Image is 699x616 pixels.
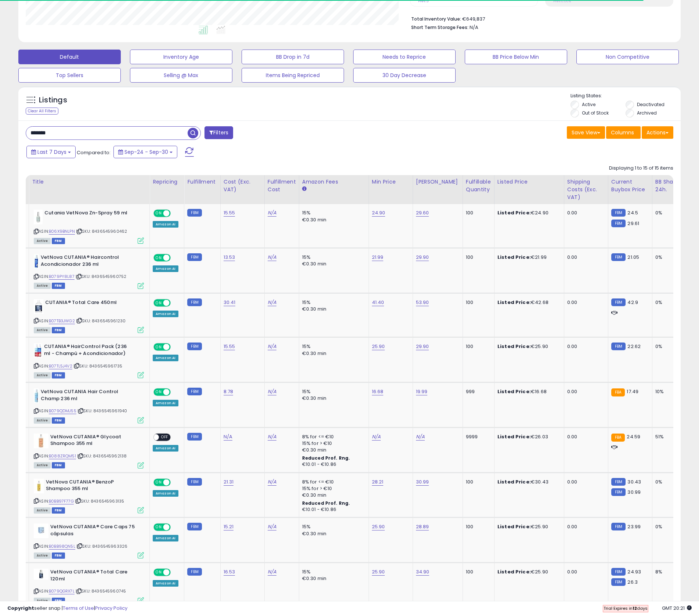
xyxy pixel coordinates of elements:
[627,209,638,216] span: 24.5
[302,500,350,506] b: Reduced Prof. Rng.
[154,300,163,306] span: ON
[153,355,178,361] div: Amazon AI
[26,108,58,115] div: Clear All Filters
[187,178,217,186] div: Fulfillment
[187,343,202,350] small: FBM
[655,479,680,485] div: 0%
[567,523,602,530] div: 0.00
[497,523,558,530] div: €25.90
[34,552,51,559] span: All listings currently available for purchase on Amazon
[170,524,181,530] span: OFF
[49,363,72,369] a: B07TL5J4V2
[497,569,558,575] div: €25.90
[154,255,163,261] span: ON
[416,178,460,186] div: [PERSON_NAME]
[302,434,363,440] div: 8% for <= €10
[497,209,531,216] b: Listed Price:
[50,523,140,539] b: VetNova CUTANIA® Care Caps 75 cápsulas
[34,462,51,468] span: All listings currently available for purchase on Amazon
[153,178,181,186] div: Repricing
[302,388,363,395] div: 15%
[302,455,350,461] b: Reduced Prof. Rng.
[642,126,673,139] button: Actions
[466,569,489,575] div: 100
[655,388,680,395] div: 10%
[159,434,171,440] span: OFF
[34,254,144,288] div: ASIN:
[627,220,639,227] span: 29.61
[224,568,235,576] a: 16.53
[497,254,531,261] b: Listed Price:
[302,479,363,485] div: 8% for <= €10
[611,178,649,193] div: Current Buybox Price
[582,110,609,116] label: Out of Stock
[268,388,276,395] a: N/A
[41,254,130,269] b: VetNova CUTANIA® Haircontrol Acondicionador 236 ml
[627,489,641,496] span: 30.99
[26,146,76,158] button: Last 7 Days
[606,126,641,139] button: Columns
[302,186,307,192] small: Amazon Fees.
[34,417,51,424] span: All listings currently available for purchase on Amazon
[627,254,639,261] span: 21.05
[242,68,344,83] button: Items Being Repriced
[34,598,51,604] span: All listings currently available for purchase on Amazon
[302,485,363,492] div: 15% for > €10
[497,299,558,306] div: €42.68
[655,343,680,350] div: 0%
[302,343,363,350] div: 15%
[353,50,456,64] button: Needs to Reprice
[416,388,428,395] a: 19.99
[302,440,363,447] div: 15% for > €10
[302,299,363,306] div: 15%
[124,148,168,156] span: Sep-24 - Sep-30
[34,372,51,378] span: All listings currently available for purchase on Amazon
[497,343,558,350] div: €25.90
[466,523,489,530] div: 100
[52,417,65,424] span: FBM
[34,388,144,423] div: ASIN:
[49,228,75,235] a: B06X9BNLPN
[187,253,202,261] small: FBM
[411,16,461,22] b: Total Inventory Value:
[302,350,363,357] div: €0.30 min
[497,523,531,530] b: Listed Price:
[170,210,181,217] span: OFF
[34,210,144,243] div: ASIN:
[627,299,638,306] span: 42.9
[34,434,144,468] div: ASIN:
[18,50,121,64] button: Default
[497,343,531,350] b: Listed Price:
[52,507,65,514] span: FBM
[52,552,65,559] span: FBM
[224,433,232,441] a: N/A
[411,24,468,30] b: Short Term Storage Fees:
[34,479,44,493] img: 21Korc5kFML._SL40_.jpg
[611,298,626,306] small: FBM
[497,568,531,575] b: Listed Price:
[34,299,43,314] img: 31zHLiF1cXL._SL40_.jpg
[302,306,363,312] div: €0.30 min
[268,478,276,486] a: N/A
[466,299,489,306] div: 100
[497,434,558,440] div: €26.03
[611,478,626,486] small: FBM
[655,210,680,216] div: 0%
[655,178,682,193] div: BB Share 24h.
[302,210,363,216] div: 15%
[153,265,178,272] div: Amazon AI
[567,343,602,350] div: 0.00
[627,388,638,395] span: 17.49
[187,523,202,530] small: FBM
[34,210,43,224] img: 21D4bB+hrVL._SL40_.jpg
[77,453,127,459] span: | SKU: 8436545962138
[154,479,163,485] span: ON
[302,395,363,402] div: €0.30 min
[49,453,76,459] a: B088ZRQM51
[611,253,626,261] small: FBM
[611,434,625,442] small: FBA
[224,209,235,217] a: 15.55
[95,605,127,612] a: Privacy Policy
[34,434,48,448] img: 31KIjBrDj4L._SL40_.jpg
[416,523,429,530] a: 28.89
